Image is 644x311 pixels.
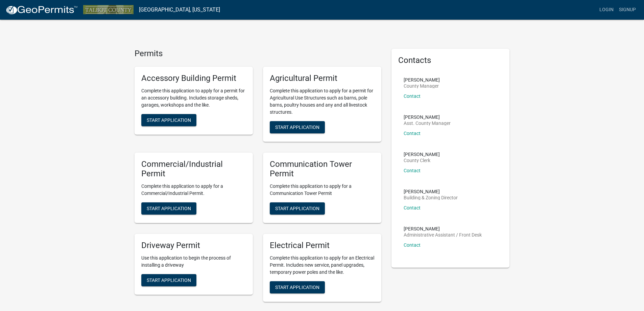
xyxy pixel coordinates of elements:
span: Start Application [275,124,319,130]
p: [PERSON_NAME] [404,152,440,157]
h5: Accessory Building Permit [141,73,246,83]
a: Contact [404,168,421,173]
img: Talbot County, Georgia [83,5,134,14]
p: [PERSON_NAME] [404,226,482,231]
button: Start Application [141,274,196,286]
p: Complete this application to apply for a permit for Agricultural Use Structures such as barns, po... [270,87,375,116]
a: Login [597,3,616,16]
h5: Contacts [398,55,503,65]
button: Start Application [141,114,196,126]
p: County Manager [404,84,440,88]
p: Complete this application to apply for a Commercial/Industrial Permit. [141,183,246,197]
p: Administrative Assistant / Front Desk [404,232,482,237]
p: County Clerk [404,158,440,163]
h5: Commercial/Industrial Permit [141,159,246,179]
button: Start Application [141,202,196,215]
button: Start Application [270,281,325,293]
p: [PERSON_NAME] [404,77,440,82]
a: Contact [404,93,421,99]
h4: Permits [135,49,381,59]
p: Asst. County Manager [404,121,451,126]
p: Building & Zoning Director [404,195,458,200]
p: Complete this application to apply for a Communication Tower Permit [270,183,375,197]
h5: Electrical Permit [270,241,375,250]
p: Complete this application to apply for an Electrical Permit. Includes new service, panel upgrades... [270,254,375,276]
p: Use this application to begin the process of installing a driveway [141,254,246,269]
a: Contact [404,131,421,136]
span: Start Application [275,284,319,290]
button: Start Application [270,121,325,133]
button: Start Application [270,202,325,215]
p: [PERSON_NAME] [404,189,458,194]
a: Signup [616,3,639,16]
span: Start Application [275,206,319,211]
h5: Communication Tower Permit [270,159,375,179]
a: Contact [404,205,421,210]
a: [GEOGRAPHIC_DATA], [US_STATE] [139,4,220,16]
span: Start Application [147,277,191,283]
span: Start Application [147,117,191,123]
h5: Agricultural Permit [270,73,375,83]
a: Contact [404,242,421,248]
span: Start Application [147,206,191,211]
h5: Driveway Permit [141,241,246,250]
p: [PERSON_NAME] [404,115,451,119]
p: Complete this application to apply for a permit for an accessory building. Includes storage sheds... [141,87,246,109]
